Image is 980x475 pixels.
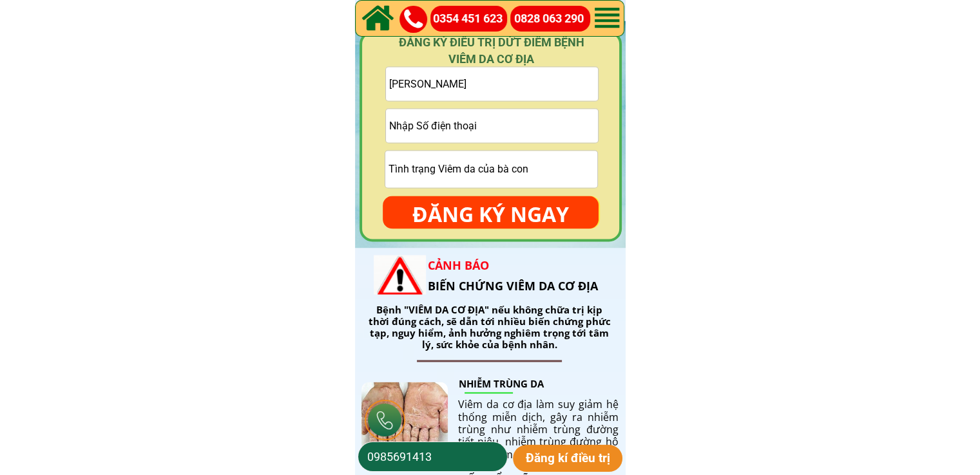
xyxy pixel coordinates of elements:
span: CẢNH BÁO [428,257,489,273]
input: Họ và tên [386,67,598,100]
a: 0354 451 623 [433,10,509,28]
p: ĐĂNG KÝ NGAY [383,196,599,233]
input: Vui lòng nhập ĐÚNG SỐ ĐIỆN THOẠI [386,109,598,142]
div: Bệnh "VIÊM DA CƠ ĐỊA" nếu không chữa trị kịp thời đúng cách, sẽ dẫn tới nhiều biến chứng phức tạp... [366,304,613,350]
input: Tình trạng Viêm da của bà con [385,151,597,187]
input: Số điện thoại [364,442,501,471]
h2: BIẾN CHỨNG VIÊM DA CƠ ĐỊA [428,255,619,297]
p: Đăng kí điều trị [513,445,623,472]
div: Viêm da cơ địa làm suy giảm hệ thống miễn dịch, gây ra nhiễm trùng như nhiễm trùng đường tiết niệ... [458,398,619,460]
h4: ĐĂNG KÝ ĐIỀU TRỊ DỨT ĐIỂM BỆNH VIÊM DA CƠ ĐỊA [380,34,603,66]
a: 0828 063 290 [514,10,591,28]
h2: NHIỄM TRÙNG DA [459,377,598,391]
